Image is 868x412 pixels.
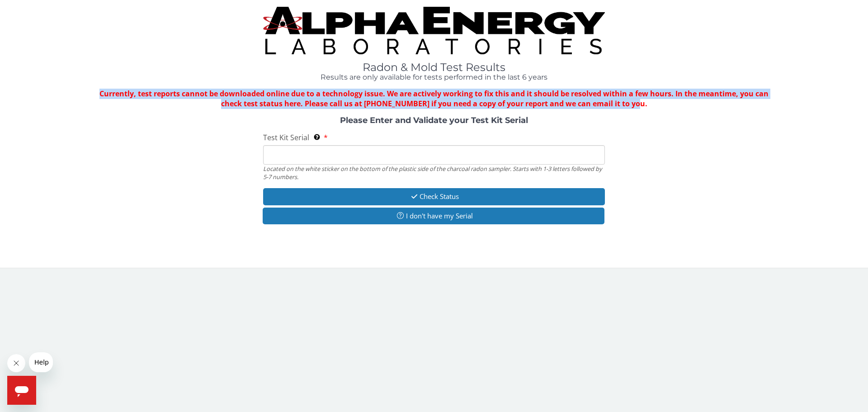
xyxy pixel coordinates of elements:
[263,62,605,73] h1: Radon & Mold Test Results
[29,352,53,372] iframe: Message from company
[7,376,36,405] iframe: Button to launch messaging window
[263,188,605,205] button: Check Status
[263,208,604,224] button: I don't have my Serial
[7,354,25,372] iframe: Close message
[263,7,605,54] img: TightCrop.jpg
[263,133,309,142] span: Test Kit Serial
[99,89,769,109] strong: Currently, test reports cannot be downloaded online due to a technology issue. We are actively wo...
[263,165,605,181] div: Located on the white sticker on the bottom of the plastic side of the charcoal radon sampler. Sta...
[340,115,528,125] strong: Please Enter and Validate your Test Kit Serial
[263,73,605,81] h4: Results are only available for tests performed in the last 6 years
